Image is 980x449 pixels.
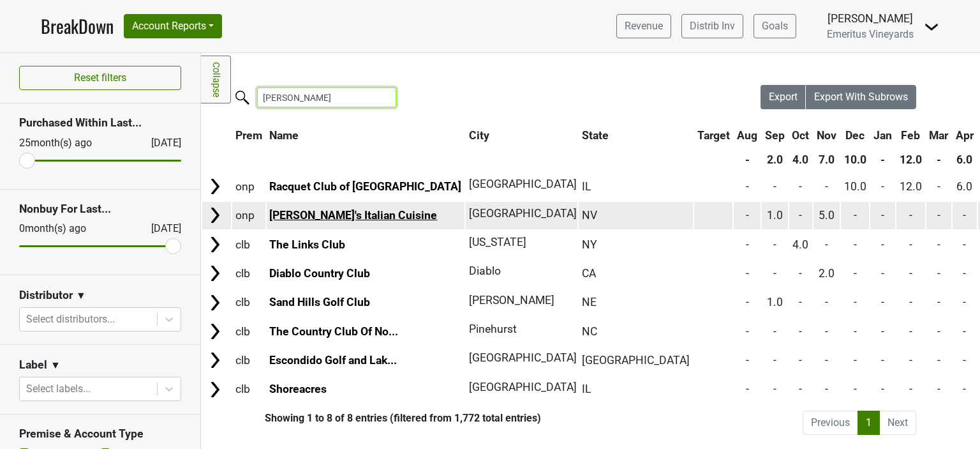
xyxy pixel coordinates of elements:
[926,148,952,171] th: -
[761,85,806,109] button: Export
[746,325,749,338] span: -
[841,148,870,171] th: 10.0
[269,209,437,222] a: [PERSON_NAME]'s Italian Cuisine
[870,124,895,147] th: Jan: activate to sort column ascending
[937,238,940,251] span: -
[754,14,796,38] a: Goals
[19,358,47,372] h3: Label
[881,267,884,280] span: -
[937,325,940,338] span: -
[799,383,802,395] span: -
[269,180,461,193] a: Racquet Club of [GEOGRAPHIC_DATA]
[881,238,884,251] span: -
[827,28,914,40] span: Emeritus Vineyards
[825,325,828,338] span: -
[953,124,977,147] th: Apr: activate to sort column ascending
[582,267,596,280] span: CA
[937,267,940,280] span: -
[909,238,912,251] span: -
[844,180,866,193] span: 10.0
[746,267,749,280] span: -
[857,411,880,435] a: 1
[881,383,884,395] span: -
[881,209,884,222] span: -
[582,296,597,308] span: NE
[681,14,743,38] a: Distrib Inv
[267,124,465,147] th: Name: activate to sort column ascending
[469,264,501,277] span: Diablo
[963,209,966,222] span: -
[909,267,912,280] span: -
[825,383,828,395] span: -
[469,236,526,248] span: [US_STATE]
[937,209,940,222] span: -
[582,383,591,395] span: IL
[746,296,749,308] span: -
[140,221,181,236] div: [DATE]
[937,296,940,308] span: -
[963,354,966,367] span: -
[799,325,802,338] span: -
[762,148,788,171] th: 2.0
[124,14,222,38] button: Account Reports
[697,129,730,142] span: Target
[269,354,397,367] a: Escondido Golf and Lak...
[140,135,181,151] div: [DATE]
[201,412,541,424] div: Showing 1 to 8 of 8 entries (filtered from 1,772 total entries)
[799,180,802,193] span: -
[582,238,597,251] span: NY
[232,124,265,147] th: Prem: activate to sort column ascending
[269,383,327,395] a: Shoreacres
[232,172,265,200] td: onp
[814,91,908,103] span: Export With Subrows
[773,180,776,193] span: -
[963,383,966,395] span: -
[269,267,370,280] a: Diablo Country Club
[762,124,788,147] th: Sep: activate to sort column ascending
[963,238,966,251] span: -
[232,289,265,316] td: clb
[469,207,577,220] span: [GEOGRAPHIC_DATA]
[202,124,231,147] th: &nbsp;: activate to sort column ascending
[232,347,265,374] td: clb
[854,296,857,308] span: -
[825,180,828,193] span: -
[232,231,265,258] td: clb
[767,209,783,222] span: 1.0
[900,180,922,193] span: 12.0
[773,383,776,395] span: -
[19,202,181,216] h3: Nonbuy For Last...
[896,124,925,147] th: Feb: activate to sort column ascending
[909,354,912,367] span: -
[19,221,121,236] div: 0 month(s) ago
[881,296,884,308] span: -
[269,325,398,338] a: The Country Club Of No...
[582,180,591,193] span: IL
[924,19,939,34] img: Dropdown Menu
[19,135,121,151] div: 25 month(s) ago
[870,148,895,171] th: -
[582,354,690,367] span: [GEOGRAPHIC_DATA]
[269,296,370,308] a: Sand Hills Golf Club
[799,296,802,308] span: -
[205,264,225,283] img: Arrow right
[792,238,808,251] span: 4.0
[76,288,86,303] span: ▼
[746,383,749,395] span: -
[19,427,181,441] h3: Premise & Account Type
[767,296,783,308] span: 1.0
[789,148,813,171] th: 4.0
[769,91,798,103] span: Export
[825,354,828,367] span: -
[19,66,181,90] button: Reset filters
[937,383,940,395] span: -
[953,148,977,171] th: 6.0
[469,351,577,364] span: [GEOGRAPHIC_DATA]
[799,354,802,367] span: -
[827,10,914,27] div: [PERSON_NAME]
[232,259,265,287] td: clb
[746,180,749,193] span: -
[854,267,857,280] span: -
[232,317,265,345] td: clb
[201,56,231,103] a: Collapse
